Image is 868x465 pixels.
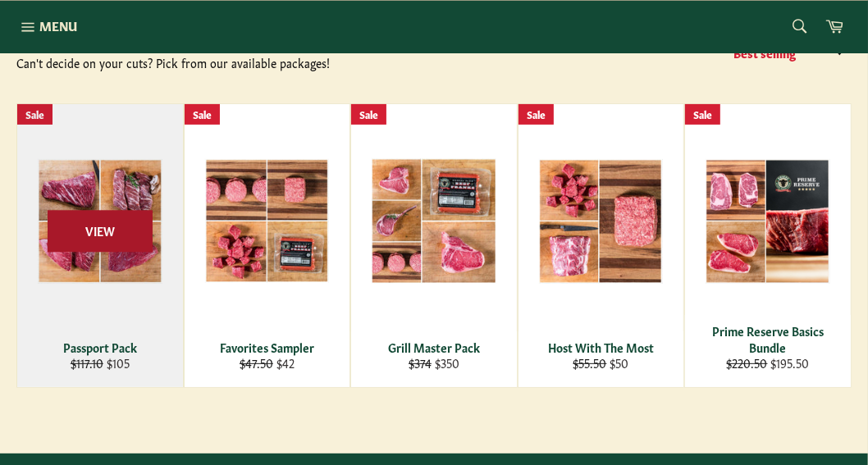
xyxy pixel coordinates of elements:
[194,340,340,355] div: Favorites Sampler
[696,323,841,355] div: Prime Reserve Basics Bundle
[684,103,852,388] a: Prime Reserve Basics Bundle Prime Reserve Basics Bundle $220.50 $195.50
[706,159,830,284] img: Prime Reserve Basics Bundle
[573,354,607,371] s: $55.50
[185,104,220,125] div: Sale
[362,355,507,371] div: $350
[16,103,184,388] a: Passport Pack Passport Pack $117.10 $105 View
[28,340,173,355] div: Passport Pack
[519,104,554,125] div: Sale
[518,103,685,388] a: Host With The Most Host With The Most $55.50 $50
[351,104,386,125] div: Sale
[685,104,720,125] div: Sale
[727,354,768,371] s: $220.50
[194,355,340,371] div: $42
[372,158,496,284] img: Grill Master Pack
[240,354,273,371] s: $47.50
[528,340,674,355] div: Host With The Most
[205,159,330,283] img: Favorites Sampler
[48,210,153,252] span: View
[350,103,518,388] a: Grill Master Pack Grill Master Pack $374 $350
[696,355,841,371] div: $195.50
[539,159,664,284] img: Host With The Most
[362,340,507,355] div: Grill Master Pack
[528,355,674,371] div: $50
[39,17,77,34] span: Menu
[409,354,432,371] s: $374
[184,103,351,388] a: Favorites Sampler Favorites Sampler $47.50 $42
[16,55,434,71] div: Can't decide on your cuts? Pick from our available packages!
